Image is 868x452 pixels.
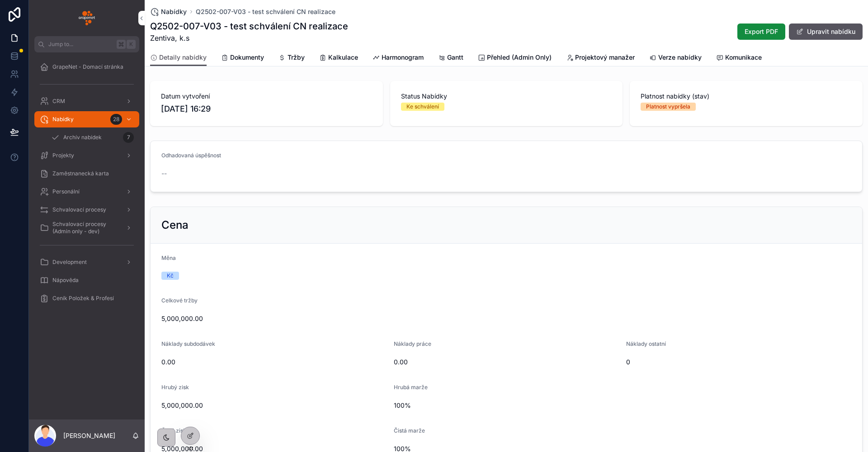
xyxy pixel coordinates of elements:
[161,297,198,304] span: Celkové tržby
[159,53,207,62] span: Detaily nabídky
[382,53,424,62] span: Harmonogram
[394,340,431,347] span: Náklady práce
[278,49,305,67] a: Tržby
[34,202,139,218] a: Schvalovací procesy
[48,41,113,48] span: Jump to...
[745,27,778,36] span: Export PDF
[110,114,122,125] div: 28
[438,49,463,67] a: Gantt
[52,206,106,213] span: Schvalovací procesy
[123,132,134,143] div: 7
[221,49,264,67] a: Dokumenty
[658,53,702,62] span: Verze nabídky
[29,52,145,318] div: scrollable content
[150,49,207,66] a: Detaily nabídky
[447,53,463,62] span: Gantt
[52,170,109,177] span: Zaměstnanecká karta
[161,7,187,16] span: Nabídky
[34,165,139,182] a: Zaměstnanecká karta
[288,53,305,62] span: Tržby
[52,277,79,284] span: Nápověda
[230,53,264,62] span: Dokumenty
[34,93,139,109] a: CRM
[328,53,358,62] span: Kalkulace
[63,134,102,141] span: Archív nabídek
[649,49,702,67] a: Verze nabídky
[646,103,690,111] div: Platnost vypršela
[52,98,65,105] span: CRM
[150,33,348,43] span: Zentiva, k.s
[394,427,425,434] span: Čistá marže
[34,36,139,52] button: Jump to...K
[34,220,139,236] a: Schvalovací procesy (Admin only - dev)
[52,188,80,195] span: Personální
[161,169,167,178] span: --
[566,49,635,67] a: Projektový manažer
[161,254,176,261] span: Měna
[161,401,387,410] span: 5,000,000.00
[626,340,666,347] span: Náklady ostatní
[394,384,428,391] span: Hrubá marže
[737,24,785,40] button: Export PDF
[161,340,215,347] span: Náklady subdodávek
[641,92,852,101] span: Platnost nabídky (stav)
[789,24,863,40] button: Upravit nabídku
[34,290,139,306] a: Ceník Položek & Profesí
[394,401,735,410] span: 100%
[161,314,851,323] span: 5,000,000.00
[52,221,118,235] span: Schvalovací procesy (Admin only - dev)
[725,53,762,62] span: Komunikace
[161,358,387,367] span: 0.00
[63,431,115,440] p: [PERSON_NAME]
[319,49,358,67] a: Kalkulace
[52,116,74,123] span: Nabídky
[487,53,552,62] span: Přehled (Admin Only)
[45,129,139,146] a: Archív nabídek7
[34,111,139,127] a: Nabídky28
[52,63,123,71] span: GrapeNet - Domací stránka
[52,152,74,159] span: Projekty
[196,7,335,16] a: Q2502-007-V03 - test schválení CN realizace
[478,49,552,67] a: Přehled (Admin Only)
[34,147,139,164] a: Projekty
[34,59,139,75] a: GrapeNet - Domací stránka
[161,92,372,101] span: Datum vytvoření
[34,272,139,288] a: Nápověda
[406,103,439,111] div: Ke schválení
[401,92,612,101] span: Status Nabídky
[127,41,135,48] span: K
[150,7,187,16] a: Nabídky
[575,53,635,62] span: Projektový manažer
[626,358,851,367] span: 0
[150,20,348,33] h1: Q2502-007-V03 - test schválení CN realizace
[373,49,424,67] a: Harmonogram
[161,218,189,232] h2: Cena
[34,254,139,270] a: Development
[161,427,186,434] span: Čistý zisk
[34,184,139,200] a: Personální
[52,295,114,302] span: Ceník Položek & Profesí
[161,384,189,391] span: Hrubý zisk
[161,152,221,159] span: Odhadovaná úspěšnost
[394,358,619,367] span: 0.00
[52,259,87,266] span: Development
[79,11,95,25] img: App logo
[167,272,174,280] div: Kč
[161,103,372,115] span: [DATE] 16:29
[716,49,762,67] a: Komunikace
